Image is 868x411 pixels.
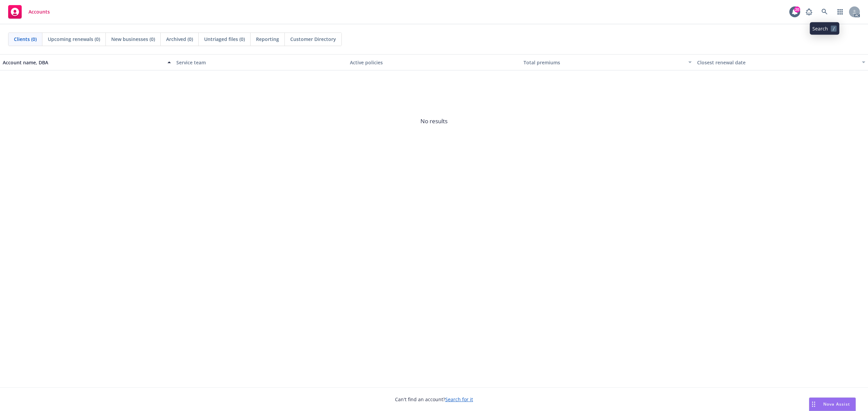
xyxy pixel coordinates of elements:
button: Service team [174,54,347,70]
a: Report a Bug [802,5,816,19]
button: Closest renewal date [694,54,868,70]
div: Service team [176,59,344,66]
span: Archived (0) [166,36,193,43]
span: Customer Directory [290,36,336,43]
span: Accounts [28,9,50,15]
a: Search for it [445,396,473,403]
div: Closest renewal date [697,59,858,66]
span: Nova Assist [823,401,850,407]
button: Total premiums [521,54,694,70]
div: 20 [794,6,800,13]
div: Total premiums [524,59,684,66]
div: Account name, DBA [3,59,163,66]
div: Drag to move [809,398,818,411]
a: Switch app [833,5,847,19]
span: New businesses (0) [111,36,155,43]
div: Active policies [350,59,518,66]
span: Untriaged files (0) [204,36,245,43]
button: Active policies [347,54,521,70]
span: Can't find an account? [395,396,473,403]
a: Accounts [5,2,53,21]
button: Nova Assist [809,397,856,411]
span: Reporting [256,36,279,43]
a: Search [818,5,831,19]
span: Clients (0) [14,36,37,43]
span: Upcoming renewals (0) [48,36,100,43]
